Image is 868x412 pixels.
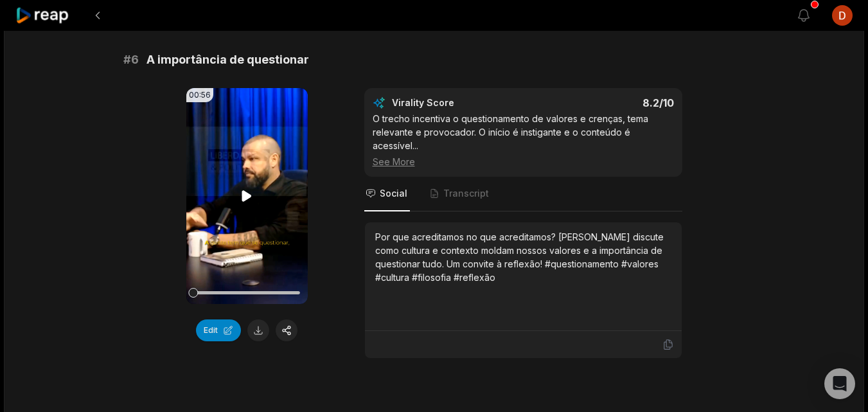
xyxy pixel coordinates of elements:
[146,51,309,69] span: A importância de questionar
[186,88,308,304] video: Your browser does not support mp4 format.
[824,368,855,399] div: Open Intercom Messenger
[373,112,674,168] div: O trecho incentiva o questionamento de valores e crenças, tema relevante e provocador. O início é...
[364,177,682,211] nav: Tabs
[375,230,671,284] div: Por que acreditamos no que acreditamos? [PERSON_NAME] discute como cultura e contexto moldam noss...
[392,96,530,109] div: Virality Score
[123,51,139,69] span: # 6
[443,187,489,200] span: Transcript
[536,96,674,109] div: 8.2 /10
[380,187,407,200] span: Social
[373,155,674,168] div: See More
[196,319,241,341] button: Edit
